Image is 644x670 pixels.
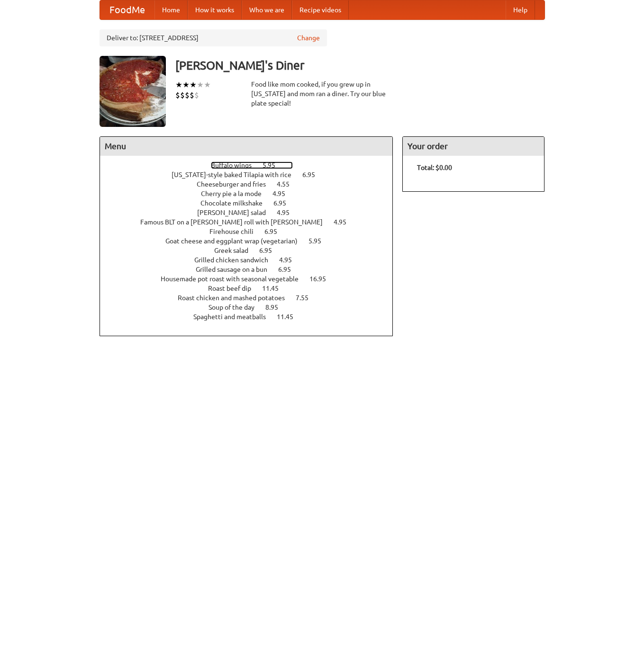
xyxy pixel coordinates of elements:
span: Grilled sausage on a bun [196,266,277,273]
span: [US_STATE]-style baked Tilapia with rice [172,171,301,179]
a: Famous BLT on a [PERSON_NAME] roll with [PERSON_NAME] 4.95 [140,218,364,226]
a: Buffalo wings 5.95 [211,161,293,169]
a: Firehouse chili 6.95 [209,228,295,235]
span: Housemade pot roast with seasonal vegetable [161,275,308,283]
a: Home [154,0,188,19]
span: 6.95 [278,266,300,273]
b: Total: $0.00 [417,164,452,171]
div: Food like mom cooked, if you grew up in [US_STATE] and mom ran a diner. Try our blue plate special! [251,80,393,108]
span: 11.45 [262,285,288,292]
a: Chocolate milkshake 6.95 [200,199,304,207]
span: Chocolate milkshake [200,199,272,207]
li: $ [194,90,199,100]
span: Roast beef dip [208,285,261,292]
span: Greek salad [214,247,258,254]
a: Change [297,33,320,43]
div: Deliver to: [STREET_ADDRESS] [100,29,327,46]
span: 11.45 [277,313,303,321]
span: 4.95 [272,190,295,197]
a: FoodMe [100,0,154,19]
li: ★ [204,80,211,90]
li: $ [190,90,194,100]
a: Roast beef dip 11.45 [208,285,296,292]
span: 4.95 [279,256,301,264]
span: 8.95 [265,304,288,311]
li: ★ [175,80,182,90]
a: Spaghetti and meatballs 11.45 [193,313,311,321]
li: $ [180,90,185,100]
span: 7.55 [296,294,318,302]
h4: Your order [403,137,544,156]
span: Spaghetti and meatballs [193,313,275,321]
span: Cheeseburger and fries [197,180,275,188]
li: ★ [190,80,197,90]
span: 5.95 [263,161,285,169]
span: 6.95 [259,247,281,254]
span: 6.95 [264,228,287,235]
li: ★ [182,80,190,90]
a: Greek salad 6.95 [214,247,290,254]
span: 4.95 [334,218,356,226]
span: 5.95 [308,237,331,245]
a: Recipe videos [292,0,349,19]
span: 4.95 [277,209,299,216]
a: Grilled chicken sandwich 4.95 [194,256,309,264]
a: How it works [188,0,242,19]
span: Goat cheese and eggplant wrap (vegetarian) [165,237,307,245]
li: $ [185,90,190,100]
a: Who we are [242,0,292,19]
span: Famous BLT on a [PERSON_NAME] roll with [PERSON_NAME] [140,218,332,226]
span: Buffalo wings [211,161,261,169]
li: ★ [197,80,204,90]
h3: [PERSON_NAME]'s Diner [175,56,545,75]
h4: Menu [100,137,393,156]
span: Soup of the day [209,304,264,311]
a: Soup of the day 8.95 [209,304,296,311]
a: Cheeseburger and fries 4.55 [197,180,307,188]
a: [PERSON_NAME] salad 4.95 [197,209,307,216]
a: Grilled sausage on a bun 6.95 [196,266,308,273]
span: 6.95 [302,171,325,179]
span: Cherry pie a la mode [201,190,271,197]
li: $ [175,90,180,100]
span: Firehouse chili [209,228,263,235]
span: Grilled chicken sandwich [194,256,278,264]
a: Help [506,0,535,19]
a: Roast chicken and mashed potatoes 7.55 [178,294,326,302]
span: [PERSON_NAME] salad [197,209,275,216]
span: Roast chicken and mashed potatoes [178,294,294,302]
a: [US_STATE]-style baked Tilapia with rice 6.95 [172,171,333,179]
a: Cherry pie a la mode 4.95 [201,190,303,197]
img: angular.jpg [100,56,166,127]
span: 6.95 [273,199,296,207]
a: Goat cheese and eggplant wrap (vegetarian) 5.95 [165,237,339,245]
span: 16.95 [309,275,336,283]
span: 4.55 [277,180,299,188]
a: Housemade pot roast with seasonal vegetable 16.95 [161,275,344,283]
